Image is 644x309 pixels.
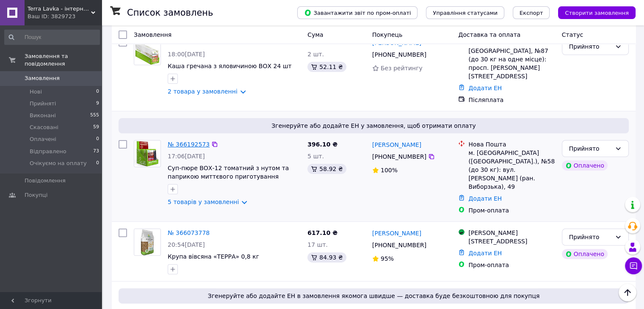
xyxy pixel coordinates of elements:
[168,51,205,58] span: 18:00[DATE]
[370,151,428,163] div: [PHONE_NUMBER]
[569,42,611,51] div: Прийнято
[134,229,160,255] img: Фото товару
[370,49,428,61] div: [PHONE_NUMBER]
[90,112,99,119] span: 555
[468,237,555,246] div: [STREET_ADDRESS]
[168,88,238,95] a: 2 товара у замовленні
[30,148,66,155] span: Відправлено
[372,229,421,237] a: [PERSON_NAME]
[134,229,161,256] a: Фото товару
[619,284,636,301] button: Наверх
[30,88,42,96] span: Нові
[28,5,91,13] span: Terra Lavka - інтернет-магазин продуктів харчування та товарів для домашніх тварин
[307,229,337,236] span: 617.10 ₴
[370,239,428,251] div: [PHONE_NUMBER]
[93,148,99,155] span: 73
[168,199,239,205] a: 5 товарів у замовленні
[168,141,210,148] a: № 366192573
[468,229,555,237] div: [PERSON_NAME]
[134,140,161,167] a: Фото товару
[458,31,520,38] span: Доставка та оплата
[468,250,502,257] a: Додати ЕН
[307,141,337,148] span: 396.10 ₴
[4,30,100,45] input: Пошук
[96,100,99,108] span: 9
[168,153,205,160] span: 17:06[DATE]
[468,47,555,80] div: [GEOGRAPHIC_DATA], №87 (до 30 кг на одне місце): просп. [PERSON_NAME][STREET_ADDRESS]
[134,39,160,65] img: Фото товару
[307,31,323,38] span: Cума
[297,6,417,19] button: Завантажити звіт по пром-оплаті
[122,121,625,130] span: Згенеруйте або додайте ЕН у замовлення, щоб отримати оплату
[565,10,629,16] span: Створити замовлення
[468,149,555,191] div: м. [GEOGRAPHIC_DATA] ([GEOGRAPHIC_DATA].), №58 (до 30 кг): вул. [PERSON_NAME] (ран. Виборзька), 49
[307,62,346,72] div: 52.11 ₴
[468,96,555,104] div: Післяплата
[96,160,99,167] span: 0
[30,112,56,119] span: Виконані
[30,124,58,131] span: Скасовані
[134,38,161,65] a: Фото товару
[433,10,498,16] span: Управління статусами
[307,252,346,262] div: 84.93 ₴
[468,85,502,91] a: Додати ЕН
[381,255,394,262] span: 95%
[372,141,421,149] a: [PERSON_NAME]
[468,195,502,202] a: Додати ЕН
[30,135,56,143] span: Оплачені
[127,8,213,18] h1: Список замовлень
[381,167,398,174] span: 100%
[372,31,402,38] span: Покупець
[468,206,555,215] div: Пром-оплата
[468,140,555,149] div: Нова Пошта
[558,6,636,19] button: Створити замовлення
[468,261,555,269] div: Пром-оплата
[562,249,608,259] div: Оплачено
[307,51,324,58] span: 2 шт.
[307,241,328,248] span: 17 шт.
[562,160,608,171] div: Оплачено
[304,9,411,17] span: Завантажити звіт по пром-оплаті
[28,13,102,20] div: Ваш ID: 3829723
[134,141,160,167] img: Фото товару
[25,52,102,68] span: Замовлення та повідомлення
[134,31,171,38] span: Замовлення
[513,6,550,19] button: Експорт
[569,144,611,153] div: Прийнято
[426,6,504,19] button: Управління статусами
[25,74,60,82] span: Замовлення
[168,229,210,236] a: № 366073778
[168,253,259,260] a: Крупа вівсяна «ТЕРРА» 0,8 кг
[25,191,47,199] span: Покупці
[381,65,423,72] span: Без рейтингу
[168,241,205,248] span: 20:54[DATE]
[122,292,625,300] span: Згенеруйте або додайте ЕН в замовлення якомога швидше — доставка буде безкоштовною для покупця
[569,232,611,242] div: Прийнято
[30,160,87,167] span: Очікуємо на оплату
[25,177,66,185] span: Повідомлення
[96,135,99,143] span: 0
[625,257,642,274] button: Чат з покупцем
[96,88,99,96] span: 0
[562,31,583,38] span: Статус
[168,165,289,180] a: Суп-пюре ВОХ-12 томатний з нутом та паприкою миттєвого приготування
[520,10,543,16] span: Експорт
[307,164,346,174] div: 58.92 ₴
[550,9,636,16] a: Створити замовлення
[168,63,292,69] a: Каша гречана з яловичиною ВОХ 24 шт
[30,100,56,108] span: Прийняті
[93,124,99,131] span: 59
[307,153,324,160] span: 5 шт.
